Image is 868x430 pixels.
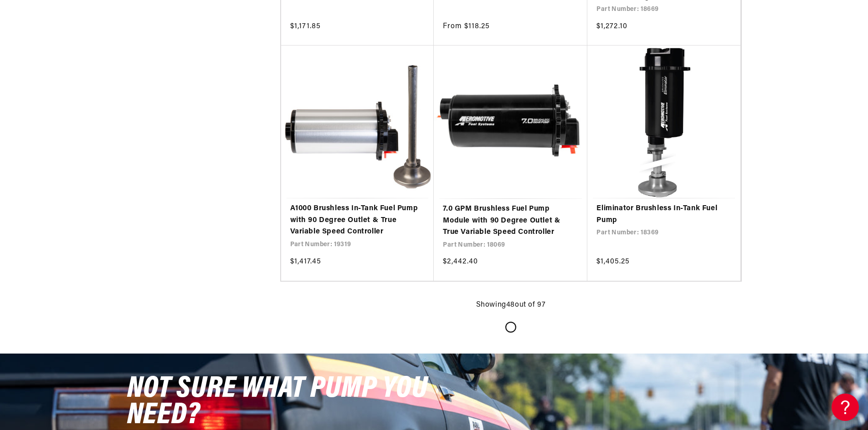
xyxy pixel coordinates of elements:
a: 7.0 GPM Brushless Fuel Pump Module with 90 Degree Outlet & True Variable Speed Controller [443,203,578,238]
a: Eliminator Brushless In-Tank Fuel Pump [596,203,731,226]
span: 48 [506,301,515,309]
p: Showing out of 97 [476,299,546,311]
a: A1000 Brushless In-Tank Fuel Pump with 90 Degree Outlet & True Variable Speed Controller [290,203,425,238]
